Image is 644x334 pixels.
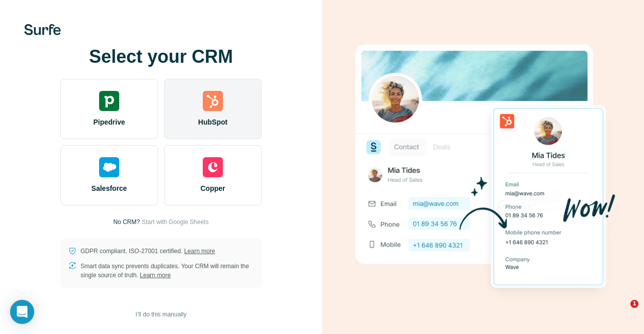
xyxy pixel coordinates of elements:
[93,117,125,127] span: Pipedrive
[135,310,186,319] span: I’ll do this manually
[142,217,209,227] button: Start with Google Sheets
[203,91,223,111] img: hubspot's logo
[80,247,215,256] p: GDPR compliant. ISO-27001 certified.
[99,91,119,111] img: pipedrive's logo
[610,300,634,324] iframe: Intercom live chat
[80,262,254,280] p: Smart data sync prevents duplicates. Your CRM will remain the single source of truth.
[184,248,215,255] a: Learn more
[113,217,140,227] p: No CRM?
[198,117,227,127] span: HubSpot
[630,300,638,308] span: 1
[92,183,127,193] span: Salesforce
[201,183,225,193] span: Copper
[60,47,262,67] h1: Select your CRM
[203,157,223,177] img: copper's logo
[128,307,193,322] button: I’ll do this manually
[99,157,119,177] img: salesforce's logo
[140,272,171,279] a: Learn more
[350,30,616,304] img: HUBSPOT image
[24,24,61,35] img: Surfe's logo
[10,300,34,324] div: Open Intercom Messenger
